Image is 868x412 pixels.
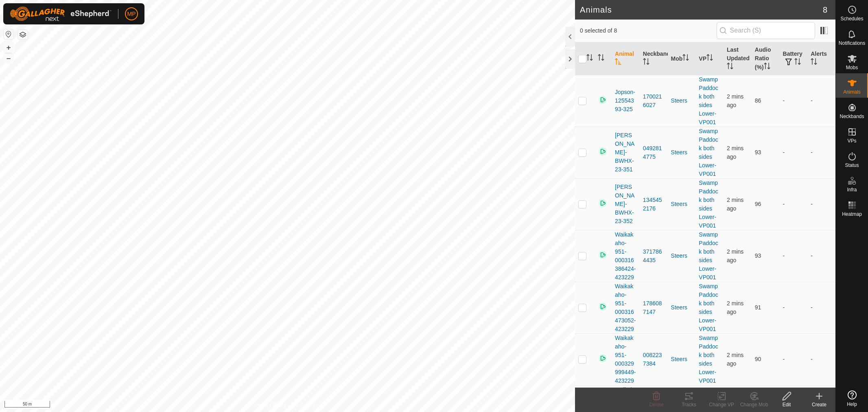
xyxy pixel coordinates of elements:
[811,59,817,66] p-sorticon: Activate to sort
[615,131,636,174] span: [PERSON_NAME]-BWHX-23-351
[705,401,738,408] div: Change VP
[615,88,636,114] span: Jopson-12554393-325
[256,401,286,409] a: Privacy Policy
[671,200,693,208] div: Steers
[755,356,761,362] span: 90
[780,127,808,178] td: -
[847,138,856,143] span: VPs
[4,43,13,53] button: +
[671,148,693,157] div: Steers
[842,212,862,217] span: Heatmap
[671,355,693,364] div: Steers
[643,92,665,110] div: 1700216027
[780,178,808,230] td: -
[843,90,861,94] span: Animals
[699,335,718,384] a: Swamp Paddock both sides Lower-VP001
[807,42,835,75] th: Alerts
[699,231,718,281] a: Swamp Paddock both sides Lower-VP001
[649,402,664,408] span: Delete
[807,230,835,282] td: -
[755,252,761,259] span: 93
[615,230,636,282] span: Waikakaho-951-000316386424-423229
[727,248,743,263] span: 8 Oct 2025, 12:04 pm
[4,53,13,63] button: –
[586,55,593,62] p-sorticon: Activate to sort
[780,42,808,75] th: Battery
[780,333,808,385] td: -
[615,334,636,385] span: Waikakaho-951-000329999449-423229
[807,178,835,230] td: -
[643,144,665,161] div: 0492814775
[699,76,718,125] a: Swamp Paddock both sides Lower-VP001
[807,282,835,333] td: -
[598,198,608,208] img: returning on
[643,196,665,213] div: 1345452176
[671,96,693,105] div: Steers
[755,304,761,311] span: 91
[127,10,136,18] span: MP
[643,299,665,316] div: 1786087147
[580,26,717,35] span: 0 selected of 8
[755,97,761,104] span: 86
[615,183,636,226] span: [PERSON_NAME]-BWHX-23-352
[643,351,665,368] div: 0082237384
[823,4,827,16] span: 8
[839,41,865,46] span: Notifications
[847,402,857,407] span: Help
[840,16,863,21] span: Schedules
[699,180,718,229] a: Swamp Paddock both sides Lower-VP001
[727,197,743,212] span: 8 Oct 2025, 12:03 pm
[794,59,801,66] p-sorticon: Activate to sort
[10,7,112,21] img: Gallagher Logo
[846,65,858,70] span: Mobs
[738,401,770,408] div: Change Mob
[807,75,835,127] td: -
[598,353,608,363] img: returning on
[847,187,857,192] span: Infra
[643,59,649,66] p-sorticon: Activate to sort
[695,42,724,75] th: VP
[780,230,808,282] td: -
[643,248,665,265] div: 3717864435
[727,93,743,108] span: 8 Oct 2025, 12:03 pm
[671,303,693,312] div: Steers
[673,401,705,408] div: Tracks
[717,22,815,39] input: Search (S)
[598,55,604,62] p-sorticon: Activate to sort
[18,30,28,39] button: Map Layers
[671,252,693,260] div: Steers
[845,163,859,168] span: Status
[807,333,835,385] td: -
[612,42,640,75] th: Animal
[764,64,770,70] p-sorticon: Activate to sort
[840,114,864,119] span: Neckbands
[295,401,319,409] a: Contact Us
[699,128,718,177] a: Swamp Paddock both sides Lower-VP001
[755,201,761,207] span: 96
[727,64,733,70] p-sorticon: Activate to sort
[770,401,803,408] div: Edit
[780,282,808,333] td: -
[780,75,808,127] td: -
[580,5,823,15] h2: Animals
[836,387,868,410] a: Help
[598,147,608,156] img: returning on
[755,149,761,156] span: 93
[615,282,636,333] span: Waikakaho-951-000316473052-423229
[640,42,668,75] th: Neckband
[803,401,835,408] div: Create
[615,59,621,66] p-sorticon: Activate to sort
[752,42,780,75] th: Audio Ratio (%)
[699,283,718,332] a: Swamp Paddock both sides Lower-VP001
[727,145,743,160] span: 8 Oct 2025, 12:03 pm
[598,95,608,105] img: returning on
[598,302,608,311] img: returning on
[668,42,696,75] th: Mob
[706,55,713,62] p-sorticon: Activate to sort
[724,42,752,75] th: Last Updated
[598,250,608,260] img: returning on
[727,300,743,315] span: 8 Oct 2025, 12:03 pm
[807,127,835,178] td: -
[727,352,743,367] span: 8 Oct 2025, 12:03 pm
[4,29,13,39] button: Reset Map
